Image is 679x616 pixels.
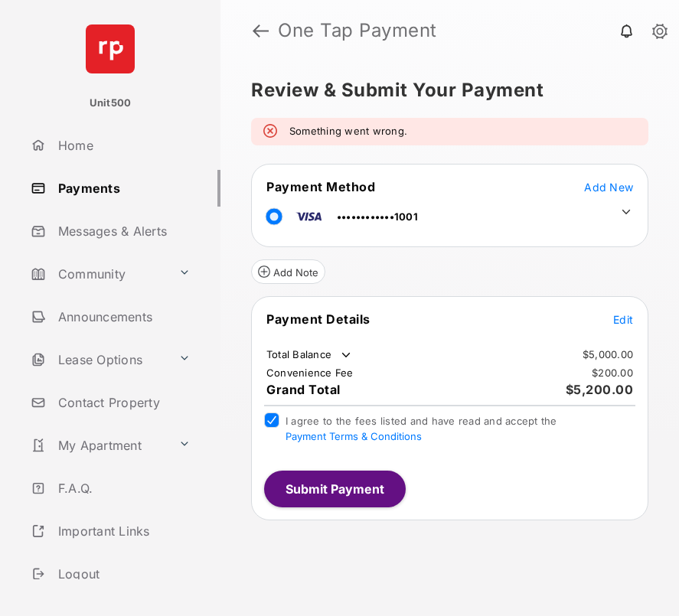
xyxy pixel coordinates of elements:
[86,24,135,73] img: svg+xml;base64,PHN2ZyB4bWxucz0iaHR0cDovL3d3dy53My5vcmcvMjAwMC9zdmciIHdpZHRoPSI2NCIgaGVpZ2h0PSI2NC...
[286,415,557,442] span: I agree to the fees listed and have read and accept the
[264,471,406,507] button: Submit Payment
[337,210,418,223] span: ••••••••••••1001
[24,384,220,421] a: Contact Property
[266,366,354,380] td: Convenience Fee
[286,430,422,442] button: I agree to the fees listed and have read and accept the
[24,256,172,292] a: Community
[266,179,375,194] span: Payment Method
[24,556,220,592] a: Logout
[24,427,172,464] a: My Apartment
[90,96,132,111] p: Unit500
[24,298,220,335] a: Announcements
[251,81,636,99] h5: Review & Submit Your Payment
[591,366,634,380] td: $200.00
[266,382,341,397] span: Grand Total
[613,311,633,327] button: Edit
[24,170,220,207] a: Payments
[582,347,634,361] td: $5,000.00
[289,124,407,139] em: Something went wrong.
[584,179,633,194] button: Add New
[24,127,220,164] a: Home
[251,259,325,284] button: Add Note
[266,311,371,327] span: Payment Details
[266,347,354,363] td: Total Balance
[613,313,633,326] span: Edit
[24,470,220,507] a: F.A.Q.
[24,513,197,549] a: Important Links
[24,341,172,378] a: Lease Options
[584,181,633,194] span: Add New
[566,382,634,397] span: $5,200.00
[278,21,655,40] strong: One Tap Payment
[24,213,220,249] a: Messages & Alerts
